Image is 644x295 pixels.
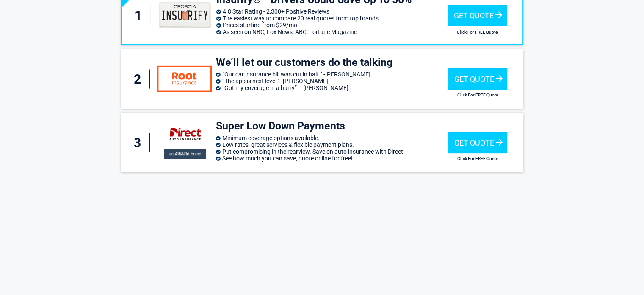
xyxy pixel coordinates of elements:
li: 4.8 Star Rating - 2,300+ Positive Reviews [216,8,448,15]
img: root's logo [157,66,212,92]
li: Prices starting from $29/mo [216,22,448,28]
li: See how much you can save, quote online for free! [216,155,448,162]
h3: We’ll let our customers do the talking [216,56,448,70]
div: Get Quote [448,132,507,153]
li: The easiest way to compare 20 real quotes from top brands [216,15,448,22]
h2: Click For FREE Quote [448,93,507,97]
li: Low rates, great services & flexible payment plans. [216,141,448,148]
li: “Got my coverage in a hurry” – [PERSON_NAME] [216,84,448,91]
li: Put compromising in the rearview. Save on auto insurance with Direct! [216,148,448,155]
div: 2 [130,70,150,89]
li: Minimum coverage options available. [216,135,448,141]
div: Get Quote [448,68,507,90]
div: Get Quote [448,5,507,26]
li: “The app is next level.” -[PERSON_NAME] [216,78,448,84]
h2: Click For FREE Quote [448,30,507,34]
h3: Super Low Down Payments [216,119,448,133]
h2: Click For FREE Quote [448,156,507,161]
div: 3 [130,133,150,152]
img: directauto's logo [157,121,212,164]
div: 1 [130,6,151,25]
img: insurify's logo [158,2,212,28]
li: As seen on NBC, Fox News, ABC, Fortune Magazine [216,28,448,35]
li: “Our car insurance bill was cut in half.” -[PERSON_NAME] [216,71,448,78]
